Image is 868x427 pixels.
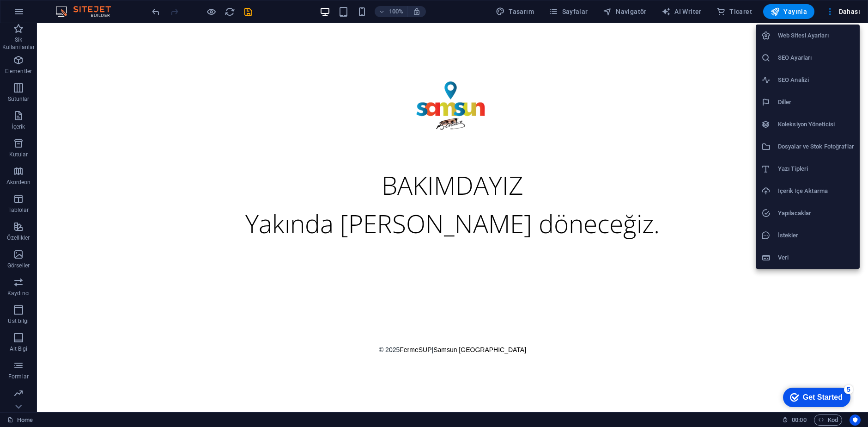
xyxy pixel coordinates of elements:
[27,10,67,19] div: Get Started
[778,97,854,108] h6: Diller
[778,30,854,41] h6: Web Sitesi Ayarları
[68,2,78,11] div: 5
[7,5,75,24] div: Get Started 5 items remaining, 0% complete
[778,252,854,263] h6: Veri
[778,163,854,174] h6: Yazı Tipleri
[778,141,854,152] h6: Dosyalar ve Stok Fotoğraflar
[778,119,854,130] h6: Koleksiyon Yöneticisi
[778,74,854,86] h6: SEO Analizi
[778,230,854,241] h6: İstekler
[778,208,854,219] h6: Yapılacaklar
[778,186,854,197] h6: İçerik İçe Aktarma
[778,52,854,63] h6: SEO Ayarları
